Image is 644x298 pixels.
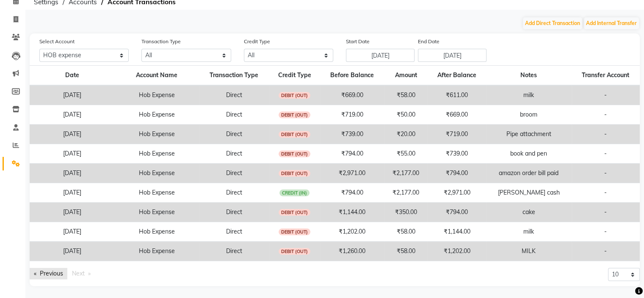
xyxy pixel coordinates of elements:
td: ₹2,177.00 [384,183,428,203]
td: - [572,183,640,203]
td: Hob Expense [114,242,199,261]
th: Notes [486,66,572,86]
th: Credit Type [269,66,320,86]
td: ₹1,144.00 [428,222,486,242]
td: [DATE] [30,164,114,183]
td: cake [486,203,572,222]
td: ₹2,177.00 [384,164,428,183]
td: Direct [199,183,269,203]
td: [DATE] [30,203,114,222]
td: Hob Expense [114,144,199,164]
td: Hob Expense [114,222,199,242]
th: Date [30,66,114,86]
input: Start Date [346,49,415,62]
td: ₹669.00 [428,105,486,125]
nav: Pagination [30,268,329,279]
label: Credit Type [244,38,270,45]
td: ₹55.00 [384,144,428,164]
span: DEBIT (OUT) [279,92,311,99]
td: ₹719.00 [428,125,486,144]
button: Add Internal Transfer [584,17,639,29]
td: MILK [486,242,572,261]
th: Transfer Account [572,66,640,86]
td: Direct [199,144,269,164]
td: ₹58.00 [384,85,428,105]
td: amazon order bill paid [486,164,572,183]
input: End Date [418,49,486,62]
th: Account Name [114,66,199,86]
td: ₹611.00 [428,85,486,105]
td: Direct [199,203,269,222]
td: - [572,85,640,105]
span: DEBIT (OUT) [279,150,311,157]
td: - [572,105,640,125]
th: After Balance [428,66,486,86]
td: Hob Expense [114,203,199,222]
td: Hob Expense [114,85,199,105]
label: Transaction Type [141,38,181,45]
span: DEBIT (OUT) [279,209,311,216]
td: ₹719.00 [320,105,384,125]
td: ₹1,144.00 [320,203,384,222]
td: ₹739.00 [428,144,486,164]
span: CREDIT (IN) [279,189,310,196]
td: [DATE] [30,242,114,261]
td: ₹2,971.00 [428,183,486,203]
td: Direct [199,125,269,144]
a: Previous [30,268,67,279]
td: broom [486,105,572,125]
span: DEBIT (OUT) [279,131,311,138]
td: ₹1,260.00 [320,242,384,261]
span: DEBIT (OUT) [279,170,311,177]
span: DEBIT (OUT) [279,248,311,255]
td: ₹2,971.00 [320,164,384,183]
td: ₹669.00 [320,85,384,105]
td: [DATE] [30,183,114,203]
td: Direct [199,105,269,125]
span: DEBIT (OUT) [279,228,311,235]
td: [DATE] [30,125,114,144]
td: ₹20.00 [384,125,428,144]
th: Amount [384,66,428,86]
th: Before Balance [320,66,384,86]
td: ₹58.00 [384,222,428,242]
th: Transaction Type [199,66,269,86]
span: Next [72,270,85,277]
td: ₹1,202.00 [320,222,384,242]
td: Hob Expense [114,125,199,144]
td: ₹50.00 [384,105,428,125]
td: ₹1,202.00 [428,242,486,261]
label: Select Account [39,38,75,45]
td: - [572,222,640,242]
td: Direct [199,222,269,242]
td: ₹794.00 [428,203,486,222]
td: Direct [199,164,269,183]
td: [DATE] [30,85,114,105]
td: [DATE] [30,105,114,125]
button: Add Direct Transaction [523,17,582,29]
td: Hob Expense [114,183,199,203]
td: - [572,164,640,183]
td: Pipe attachment [486,125,572,144]
td: - [572,125,640,144]
td: Direct [199,242,269,261]
td: ₹794.00 [320,144,384,164]
td: ₹58.00 [384,242,428,261]
td: [PERSON_NAME] cash [486,183,572,203]
td: ₹794.00 [428,164,486,183]
td: [DATE] [30,144,114,164]
td: book and pen [486,144,572,164]
td: - [572,144,640,164]
label: Start Date [346,38,370,45]
td: ₹350.00 [384,203,428,222]
td: - [572,242,640,261]
label: End Date [418,38,439,45]
td: [DATE] [30,222,114,242]
td: milk [486,222,572,242]
td: - [572,203,640,222]
td: Hob Expense [114,105,199,125]
td: Direct [199,85,269,105]
td: milk [486,85,572,105]
td: Hob Expense [114,164,199,183]
span: DEBIT (OUT) [279,111,311,118]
